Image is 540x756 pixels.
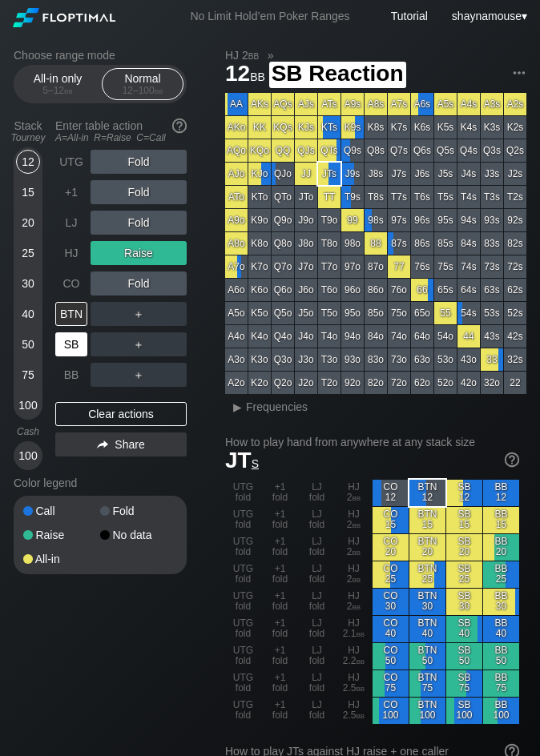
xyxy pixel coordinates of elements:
[248,186,271,208] div: KTo
[452,10,522,22] span: shaynamouse
[91,332,187,356] div: ＋
[295,186,317,208] div: JTo
[225,325,248,348] div: A4o
[365,139,387,162] div: Q8s
[365,209,387,231] div: 98s
[411,163,433,185] div: J6s
[272,186,294,208] div: QTo
[16,180,40,204] div: 15
[318,232,341,255] div: T8o
[272,116,294,139] div: KQs
[272,209,294,231] div: Q9o
[336,561,372,588] div: HJ 2
[457,139,480,162] div: Q4s
[481,163,503,185] div: J3s
[262,589,298,615] div: +1 fold
[446,507,482,533] div: SB 15
[411,209,433,231] div: 96s
[171,117,188,135] img: help.32db89a4.svg
[295,209,317,231] div: J9o
[318,93,341,115] div: ATs
[457,186,480,208] div: T4s
[434,232,457,255] div: 85s
[272,93,294,115] div: AQs
[353,492,361,503] span: bb
[504,302,526,324] div: 52s
[295,325,317,348] div: J4o
[248,116,271,139] div: KK
[411,372,433,394] div: 62o
[91,241,187,265] div: Raise
[365,325,387,348] div: 84o
[353,601,361,612] span: bb
[225,670,261,697] div: UTG fold
[504,325,526,348] div: 42s
[481,209,503,231] div: 93s
[434,279,457,301] div: 65s
[409,507,445,533] div: BTN 15
[336,480,372,506] div: HJ 2
[357,655,365,666] span: bb
[365,348,387,371] div: 83o
[55,402,187,426] div: Clear actions
[457,348,480,371] div: 43o
[272,372,294,394] div: Q2o
[353,519,361,530] span: bb
[55,332,87,356] div: SB
[411,255,433,278] div: 76s
[446,561,482,588] div: SB 25
[299,643,335,670] div: LJ fold
[434,325,457,348] div: 54o
[23,553,100,565] div: All-in
[388,325,410,348] div: 74o
[409,589,445,615] div: BTN 30
[411,232,433,255] div: 86s
[481,348,503,371] div: 33
[299,534,335,561] div: LJ fold
[409,616,445,642] div: BTN 40
[457,255,480,278] div: 74s
[318,186,341,208] div: TT
[504,93,526,115] div: A2s
[388,232,410,255] div: 87s
[481,279,503,301] div: 63s
[504,232,526,255] div: 82s
[248,325,271,348] div: K4o
[295,302,317,324] div: J5o
[481,139,503,162] div: Q3s
[55,211,87,235] div: LJ
[106,69,179,99] div: Normal
[7,426,49,437] div: Cash
[55,363,87,387] div: BB
[295,139,317,162] div: QJs
[225,507,261,533] div: UTG fold
[225,93,248,115] div: AA
[457,325,480,348] div: 44
[483,507,519,533] div: BB 15
[262,561,298,588] div: +1 fold
[262,507,298,533] div: +1 fold
[55,150,87,174] div: UTG
[318,372,341,394] div: T2o
[55,302,87,326] div: BTN
[250,66,265,84] span: bb
[55,432,187,456] div: Share
[388,209,410,231] div: 97s
[318,255,341,278] div: T7o
[225,436,519,448] h2: How to play hand from anywhere at any stack size
[262,643,298,670] div: +1 fold
[336,643,372,670] div: HJ 2.2
[227,397,248,416] div: ▸
[246,400,308,413] span: Frequencies
[409,561,445,588] div: BTN 25
[446,589,482,615] div: SB 30
[481,232,503,255] div: 83s
[295,93,317,115] div: AJs
[365,116,387,139] div: K8s
[16,211,40,235] div: 20
[388,372,410,394] div: 72o
[225,302,248,324] div: A5o
[225,372,248,394] div: A2o
[341,232,364,255] div: 98o
[272,255,294,278] div: Q7o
